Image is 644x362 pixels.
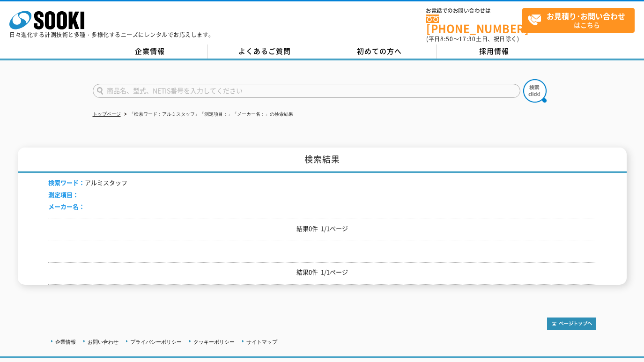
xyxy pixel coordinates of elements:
span: 検索ワード： [48,178,85,187]
a: お見積り･お問い合わせはこちら [522,8,635,33]
a: [PHONE_NUMBER] [426,15,522,34]
p: 結果0件 1/1ページ [48,224,596,234]
h1: 検索結果 [18,148,627,173]
a: 企業情報 [55,339,76,345]
span: お電話でのお問い合わせは [426,8,522,14]
li: アルミスタッフ [48,178,127,188]
span: 17:30 [459,35,476,43]
a: トップページ [93,111,121,117]
span: メーカー名： [48,202,85,211]
span: 初めての方へ [357,46,402,56]
a: クッキーポリシー [193,339,235,345]
img: btn_search.png [523,79,547,103]
a: サイトマップ [246,339,277,345]
span: (平日 ～ 土日、祝日除く) [426,35,519,43]
img: トップページへ [547,318,596,330]
p: 結果0件 1/1ページ [48,267,596,277]
li: 「検索ワード：アルミスタッフ」「測定項目：」「メーカー名：」の検索結果 [122,110,293,119]
span: はこちら [527,8,634,32]
a: 初めての方へ [322,44,437,59]
span: 8:50 [440,35,453,43]
a: 採用情報 [437,44,552,59]
a: お問い合わせ [88,339,118,345]
a: プライバシーポリシー [130,339,182,345]
strong: お見積り･お問い合わせ [547,10,625,22]
a: よくあるご質問 [207,44,322,59]
a: 企業情報 [93,44,207,59]
p: 日々進化する計測技術と多種・多様化するニーズにレンタルでお応えします。 [9,32,215,37]
span: 測定項目： [48,190,79,199]
input: 商品名、型式、NETIS番号を入力してください [93,84,520,98]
